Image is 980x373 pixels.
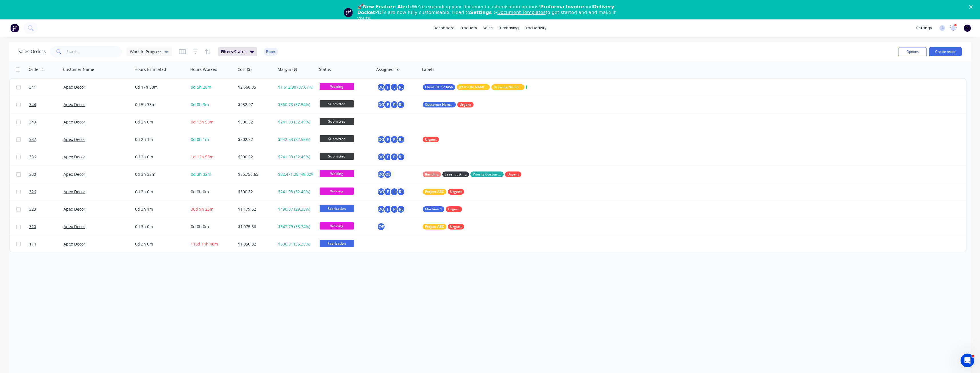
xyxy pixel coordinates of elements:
[29,241,36,247] span: 114
[278,241,313,247] div: $600.91 (36.38%)
[221,49,247,55] span: Filters: Status
[397,100,405,109] div: RL
[460,102,471,107] span: Urgent
[377,135,385,144] div: DC
[237,67,252,72] div: Cost ($)
[377,135,405,144] button: DCFPRL
[278,224,313,230] div: $547.79 (33.74%)
[238,137,272,142] div: $502.32
[473,171,501,177] span: Priority Customer
[135,119,184,125] div: 0d 2h 0m
[64,241,85,247] a: Apex Decor
[377,100,385,109] div: DC
[64,171,85,177] a: Apex Decor
[191,189,209,194] span: 0d 0h 0m
[425,189,444,195] span: Project ABC
[320,205,354,212] span: Fabrication
[425,102,454,107] span: Customer Name; [PERSON_NAME]'s Metals
[238,189,272,195] div: $500.82
[423,84,575,90] button: Client ID: 123456[PERSON_NAME]'s JobsDrawing Number 23
[29,224,36,230] span: 320
[29,236,64,253] a: 114
[397,153,405,161] div: RL
[135,137,184,142] div: 0d 2h 1m
[29,131,64,148] a: 337
[29,218,64,235] a: 320
[29,79,64,96] a: 341
[377,170,385,179] div: DC
[29,148,64,165] a: 336
[278,102,313,107] div: $560.78 (37.54%)
[320,118,354,125] span: Submitted
[423,137,439,142] button: Urgent
[319,67,331,72] div: Status
[320,240,354,247] span: Fabrication
[377,83,385,91] div: DC
[344,8,353,17] img: Profile image for Team
[278,67,297,72] div: Margin ($)
[397,83,405,91] div: RL
[264,48,278,56] button: Reset
[423,171,521,177] button: BendingLaser cuttingPriority CustomerUrgent
[320,83,354,90] span: Welding
[376,67,399,72] div: Assigned To
[238,102,272,107] div: $932.97
[29,189,36,195] span: 326
[64,119,85,125] a: Apex Decor
[10,24,19,32] img: Factory
[969,5,975,9] div: Close
[238,119,272,125] div: $500.82
[540,4,584,9] b: Proforma Invoice
[191,224,209,229] span: 0d 0h 0m
[191,154,213,159] span: 1d 12h 58m
[278,137,313,142] div: $242.53 (32.56%)
[238,84,272,90] div: $2,668.85
[135,171,184,177] div: 0d 3h 32m
[898,47,927,56] button: Options
[459,84,488,90] span: [PERSON_NAME]'s Jobs
[377,153,405,161] button: DCFPRL
[425,84,453,90] span: Client ID: 123456
[377,205,405,214] button: DCFPRL
[377,153,385,161] div: DC
[357,4,627,21] div: 🚀 We're expanding your document customisation options! and PDFs are now fully customisable. Head ...
[450,189,462,195] span: Urgent
[135,154,184,160] div: 0d 2h 0m
[913,24,935,32] div: settings
[66,46,122,57] input: Search...
[507,171,519,177] span: Urgent
[377,222,385,231] div: OE
[191,84,211,90] span: 0d 5h 28m
[135,224,184,230] div: 0d 3h 0m
[961,354,974,367] iframe: Intercom live chat
[450,224,462,230] span: Urgent
[522,24,549,32] div: productivity
[497,10,545,15] a: Document Templates
[64,137,85,142] a: Apex Decor
[383,205,392,214] div: F
[278,189,313,195] div: $241.03 (32.49%)
[29,206,36,212] span: 323
[238,154,272,160] div: $500.82
[18,49,46,54] h1: Sales Orders
[383,83,392,91] div: F
[29,183,64,200] a: 326
[135,241,184,247] div: 0d 3h 0m
[480,24,496,32] div: sales
[278,171,313,177] div: $82,471.28 (49.02%)
[320,135,354,142] span: Submitted
[63,67,94,72] div: Customer Name
[29,102,36,107] span: 344
[29,154,36,160] span: 336
[238,224,272,230] div: $1,075.66
[278,84,313,90] div: $1,612.98 (37.67%)
[134,67,166,72] div: Hours Estimated
[383,188,392,196] div: F
[29,137,36,142] span: 337
[422,67,434,72] div: Labels
[190,67,217,72] div: Hours Worked
[390,83,399,91] div: L
[278,119,313,125] div: $241.03 (32.49%)
[29,113,64,131] a: 343
[448,206,460,212] span: Urgent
